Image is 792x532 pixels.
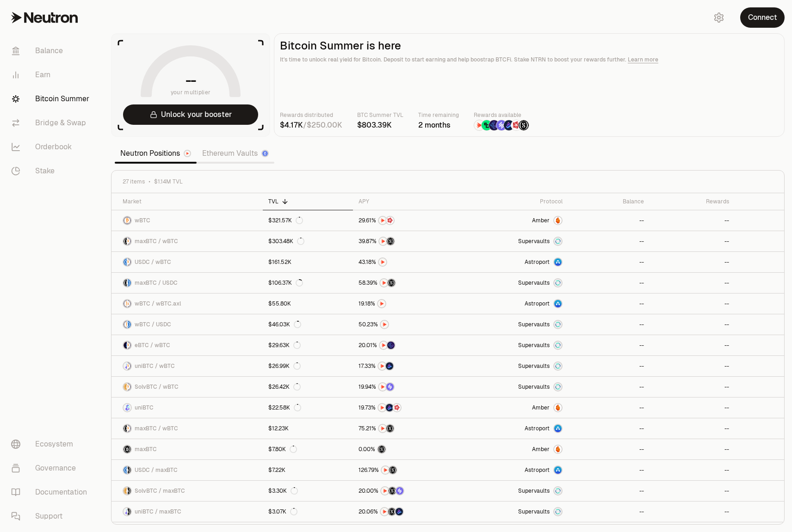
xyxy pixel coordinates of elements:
p: BTC Summer TVL [357,110,403,120]
div: $321.57K [268,217,303,224]
button: NTRNStructured Points [359,278,456,287]
div: $55.80K [268,300,291,307]
div: Balance [574,198,644,205]
img: wBTC Logo [128,425,131,432]
a: SupervaultsSupervaults [462,356,569,376]
img: wBTC Logo [128,342,131,349]
a: -- [650,294,735,314]
a: Astroport [462,418,569,439]
a: NTRN [353,314,462,335]
div: TVL [268,198,347,205]
a: wBTC LogoUSDC LogowBTC / USDC [111,314,263,335]
a: NTRNStructured Points [353,273,462,293]
a: $303.48K [263,231,353,251]
img: Amber [554,404,562,411]
img: NTRN [378,362,386,370]
a: maxBTC LogowBTC LogomaxBTC / wBTC [111,418,263,439]
div: $303.48K [268,238,304,245]
a: $22.58K [263,397,353,418]
img: wBTC Logo [124,217,131,224]
a: Neutron Positions [115,144,197,163]
a: maxBTC LogowBTC LogomaxBTC / wBTC [111,231,263,251]
a: AmberAmber [462,210,569,231]
img: Structured Points [388,508,396,515]
a: NTRNBedrock DiamondsMars Fragments [353,397,462,418]
a: $7.22K [263,460,353,480]
a: eBTC LogowBTC LogoeBTC / wBTC [111,335,263,355]
img: uniBTC Logo [124,508,127,515]
a: NTRNStructured PointsSolv Points [353,481,462,501]
img: maxBTC Logo [128,466,131,474]
img: NTRN [379,238,387,245]
img: uniBTC Logo [124,362,127,370]
span: uniBTC [135,404,154,411]
img: Structured Points [389,466,396,474]
button: NTRNBedrock Diamonds [359,361,456,371]
a: -- [650,460,735,480]
div: $26.99K [268,362,301,370]
a: SupervaultsSupervaults [462,501,569,522]
a: SupervaultsSupervaults [462,273,569,293]
img: NTRN [381,487,389,495]
button: Unlock your booster [123,104,258,125]
span: Supervaults [518,238,550,245]
button: NTRN [359,257,456,267]
a: NTRNMars Fragments [353,210,462,231]
img: Solv Points [396,487,403,495]
div: $7.80K [268,446,297,453]
img: USDC Logo [128,279,131,287]
a: Documentation [4,480,100,504]
img: eBTC Logo [124,342,127,349]
a: -- [568,356,650,376]
a: NTRNStructured Points [353,231,462,251]
a: Ecosystem [4,432,100,456]
div: $3.30K [268,487,298,495]
img: NTRN [474,120,484,130]
a: uniBTC LogowBTC LogouniBTC / wBTC [111,356,263,376]
a: SupervaultsSupervaults [462,335,569,355]
img: Lombard Lux [482,120,492,130]
img: Supervaults [554,279,562,287]
span: wBTC / USDC [135,321,171,328]
a: Bitcoin Summer [4,87,100,111]
img: NTRN [379,383,386,391]
a: SupervaultsSupervaults [462,314,569,335]
a: -- [568,252,650,272]
a: $46.03K [263,314,353,335]
img: Supervaults [554,508,562,515]
h1: -- [186,73,196,88]
a: -- [568,335,650,355]
a: -- [650,210,735,231]
a: -- [650,481,735,501]
img: NTRN [381,508,388,515]
img: Neutron Logo [185,151,190,156]
img: NTRN [378,300,385,307]
a: AmberAmber [462,439,569,459]
img: SolvBTC Logo [124,487,127,495]
a: SupervaultsSupervaults [462,377,569,397]
a: SolvBTC LogomaxBTC LogoSolvBTC / maxBTC [111,481,263,501]
a: wBTC LogowBTC [111,210,263,231]
a: $29.63K [263,335,353,355]
img: NTRN [380,342,387,349]
img: maxBTC Logo [128,487,131,495]
img: maxBTC Logo [124,446,131,453]
button: NTRNStructured Points [359,424,456,433]
img: NTRN [380,279,388,287]
span: USDC / maxBTC [135,466,178,474]
span: Astroport [525,258,550,266]
a: $55.80K [263,294,353,314]
span: 27 items [123,178,145,185]
img: Structured Points [387,238,394,245]
span: Supervaults [518,362,550,370]
img: USDC Logo [124,258,127,266]
img: Amber [554,217,562,224]
a: USDC LogowBTC LogoUSDC / wBTC [111,252,263,272]
a: Learn more [628,56,658,63]
button: NTRNSolv Points [359,382,456,391]
img: wBTC Logo [124,321,127,328]
a: -- [568,397,650,418]
div: / [280,120,342,131]
button: Structured Points [359,445,456,454]
button: Connect [740,7,785,28]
